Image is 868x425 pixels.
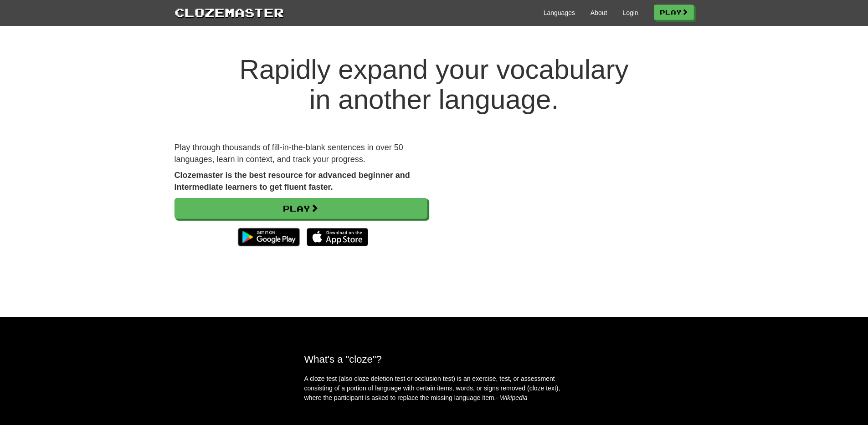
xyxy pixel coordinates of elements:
a: Play [654,5,694,20]
strong: Clozemaster is the best resource for advanced beginner and intermediate learners to get fluent fa... [175,171,410,192]
p: A cloze test (also cloze deletion test or occlusion test) is an exercise, test, or assessment con... [304,374,564,403]
img: Download_on_the_App_Store_Badge_US-UK_135x40-25178aeef6eb6b83b96f5f2d004eda3bffbb37122de64afbaef7... [307,228,368,246]
a: About [591,8,607,17]
a: Clozemaster [175,4,284,20]
img: Get it on Google Play [233,223,304,251]
a: Login [622,8,638,17]
p: Play through thousands of fill-in-the-blank sentences in over 50 languages, learn in context, and... [175,142,427,165]
em: - Wikipedia [496,394,528,401]
h2: What's a "cloze"? [304,354,564,365]
a: Play [175,198,427,219]
a: Languages [544,8,575,17]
